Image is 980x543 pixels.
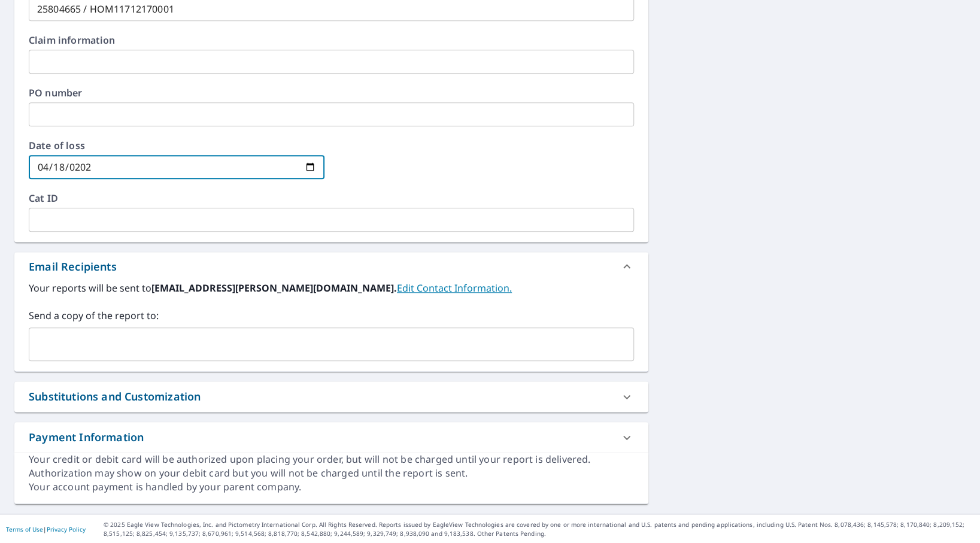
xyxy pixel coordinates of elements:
[14,252,648,281] div: Email Recipients
[29,141,324,150] label: Date of loss
[29,389,201,405] div: Substitutions and Customization
[6,526,86,533] p: |
[29,281,634,295] label: Your reports will be sent to
[14,422,648,453] div: Payment Information
[29,193,634,203] label: Cat ID
[14,381,648,412] div: Substitutions and Customization
[29,480,634,494] div: Your account payment is handled by your parent company.
[29,453,634,480] div: Your credit or debit card will be authorized upon placing your order, but will not be charged unt...
[29,308,634,323] label: Send a copy of the report to:
[6,525,43,533] a: Terms of Use
[397,281,512,295] a: EditContactInfo
[47,525,86,533] a: Privacy Policy
[151,281,397,295] b: [EMAIL_ADDRESS][PERSON_NAME][DOMAIN_NAME].
[104,520,974,538] p: © 2025 Eagle View Technologies, Inc. and Pictometry International Corp. All Rights Reserved. Repo...
[29,429,144,445] div: Payment Information
[29,259,117,275] div: Email Recipients
[29,88,634,98] label: PO number
[29,35,634,45] label: Claim information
